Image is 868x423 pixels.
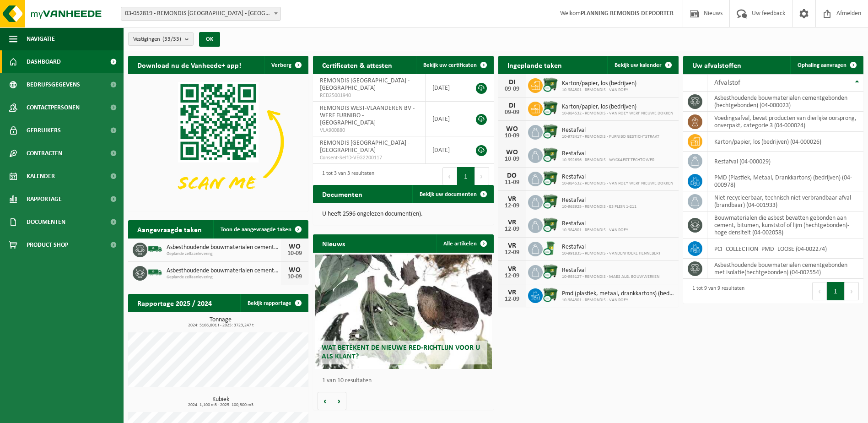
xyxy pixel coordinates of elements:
button: Vestigingen(33/33) [128,32,194,46]
span: Contactpersonen [27,96,80,119]
td: niet recycleerbaar, technisch niet verbrandbaar afval (brandbaar) (04-001933) [707,191,863,211]
h2: Rapportage 2025 / 2024 [128,294,221,312]
span: REMONDIS WEST-VLAANDEREN BV - WERF FURNIBO - [GEOGRAPHIC_DATA] [320,105,415,126]
img: BL-SO-LV [147,241,163,257]
span: Pmd (plastiek, metaal, drankkartons) (bedrijven) [562,290,674,298]
h2: Download nu de Vanheede+ app! [128,56,250,74]
button: 1 [827,282,845,300]
span: 10-984301 - REMONDIS - VAN ROEY [562,228,628,233]
span: Karton/papier, los (bedrijven) [562,80,636,87]
div: 1 tot 3 van 3 resultaten [318,166,374,186]
span: Dashboard [27,50,61,73]
span: 10-992696 - REMONDIS - WYCKAERT TECHTOWER [562,157,654,163]
span: REMONDIS [GEOGRAPHIC_DATA] - [GEOGRAPHIC_DATA] [320,140,410,154]
button: Volgende [332,392,346,410]
button: Vorige [318,392,332,410]
button: OK [199,32,220,47]
img: WB-1100-CU [543,194,558,209]
span: Documenten [27,211,65,233]
td: restafval (04-000029) [707,152,863,171]
img: WB-1100-CU [543,77,558,92]
td: voedingsafval, bevat producten van dierlijke oorsprong, onverpakt, categorie 3 (04-000024) [707,112,863,132]
div: WO [286,266,304,274]
div: VR [503,195,521,203]
h3: Tonnage [133,317,308,328]
a: Alle artikelen [436,234,493,253]
td: karton/papier, los (bedrijven) (04-000026) [707,132,863,152]
span: Restafval [562,127,659,134]
span: 10-978417 - REMONDIS - FURNIBO GESTICHTSTRAAT [562,134,659,140]
span: Restafval [562,174,673,181]
div: 09-09 [503,86,521,92]
span: 2024: 5166,801 t - 2025: 3723,247 t [133,323,308,328]
span: Gebruikers [27,119,61,142]
h3: Kubiek [133,396,308,407]
td: [DATE] [426,102,466,136]
span: Kalender [27,165,55,188]
span: 10-968925 - REMONDIS - E3 PLEIN 1-211 [562,204,636,210]
span: Navigatie [27,27,55,50]
span: Rapportage [27,188,62,211]
span: Wat betekent de nieuwe RED-richtlijn voor u als klant? [322,344,480,360]
span: Asbesthoudende bouwmaterialen cementgebonden (hechtgebonden) [167,267,281,275]
span: Ophaling aanvragen [798,62,846,68]
h2: Certificaten & attesten [313,56,401,74]
div: WO [503,125,521,133]
td: PMD (Plastiek, Metaal, Drankkartons) (bedrijven) (04-000978) [707,171,863,191]
td: [DATE] [426,74,466,102]
h2: Nieuws [313,234,354,252]
a: Wat betekent de nieuwe RED-richtlijn voor u als klant? [315,255,491,369]
span: Bedrijfsgegevens [27,73,80,96]
img: WB-1100-CU [543,124,558,139]
a: Bekijk uw certificaten [416,56,493,74]
button: Previous [812,282,827,300]
span: Toon de aangevraagde taken [221,227,291,233]
img: WB-1100-CU [543,287,558,303]
button: Next [475,167,489,185]
div: DO [503,172,521,179]
span: 10-984532 - REMONDIS - VAN ROEY WERF NIEUWE DOKKEN [562,111,673,116]
span: 10-984301 - REMONDIS - VAN ROEY [562,298,674,303]
img: WB-1100-CU [543,100,558,116]
span: Restafval [562,244,661,251]
button: Previous [442,167,457,185]
img: WB-1100-CU [543,170,558,186]
span: Verberg [271,62,291,68]
h2: Aangevraagde taken [128,220,211,238]
td: asbesthoudende bouwmaterialen cementgebonden (hechtgebonden) (04-000023) [707,92,863,112]
span: 10-993127 - REMONDIS - MAES ALG. BOUWWERKEN [562,274,659,280]
img: WB-1100-CU [543,217,558,233]
span: 10-991835 - REMONDIS - VANDENHOEKE HENNEBERT [562,251,661,256]
td: bouwmaterialen die asbest bevatten gebonden aan cement, bitumen, kunststof of lijm (hechtgebonden... [707,211,863,239]
img: WB-0240-CU [543,240,558,256]
span: Bekijk uw documenten [420,191,477,197]
div: 10-09 [503,156,521,163]
button: Verberg [264,56,307,74]
td: PCI_COLLECTION_PMD_LOOSE (04-002274) [707,239,863,259]
div: 10-09 [286,250,304,257]
div: VR [503,266,521,273]
div: 1 tot 9 van 9 resultaten [688,281,744,301]
span: Geplande zelfaanlevering [167,275,281,280]
div: 12-09 [503,203,521,209]
div: 09-09 [503,109,521,116]
span: 2024: 1,100 m3 - 2025: 100,300 m3 [133,403,308,407]
span: Karton/papier, los (bedrijven) [562,103,673,111]
img: Download de VHEPlus App [128,74,308,210]
h2: Documenten [313,185,372,203]
div: WO [286,243,304,250]
img: BL-SO-LV [147,265,163,280]
button: 1 [457,167,475,185]
div: WO [503,149,521,156]
div: DI [503,79,521,86]
span: REMONDIS [GEOGRAPHIC_DATA] - [GEOGRAPHIC_DATA] [320,77,410,92]
count: (33/33) [162,36,181,42]
span: Vestigingen [133,33,181,46]
span: 03-052819 - REMONDIS WEST-VLAANDEREN - OOSTENDE [121,7,281,21]
div: 12-09 [503,226,521,233]
span: Bekijk uw kalender [615,62,662,68]
span: Restafval [562,197,636,204]
button: Next [845,282,859,300]
span: VLA900880 [320,127,418,134]
div: 12-09 [503,249,521,256]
